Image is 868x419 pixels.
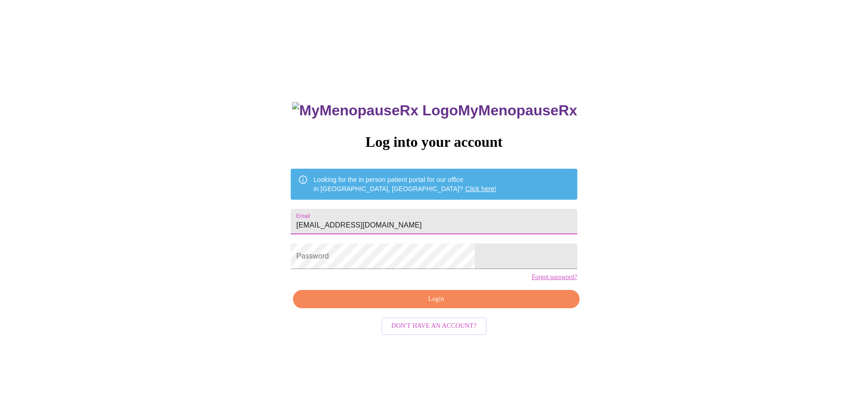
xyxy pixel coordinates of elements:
[379,321,489,329] a: Don't have an account?
[291,134,577,150] h3: Log into your account
[391,321,477,332] span: Don't have an account?
[532,274,577,281] a: Forgot password?
[313,171,496,197] div: Looking for the in person patient portal for our office in [GEOGRAPHIC_DATA], [GEOGRAPHIC_DATA]?
[381,317,487,335] button: Don't have an account?
[303,294,569,305] span: Login
[292,102,458,119] img: MyMenopauseRx Logo
[292,102,577,119] h3: MyMenopauseRx
[465,185,496,192] a: Click here!
[293,290,579,309] button: Login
